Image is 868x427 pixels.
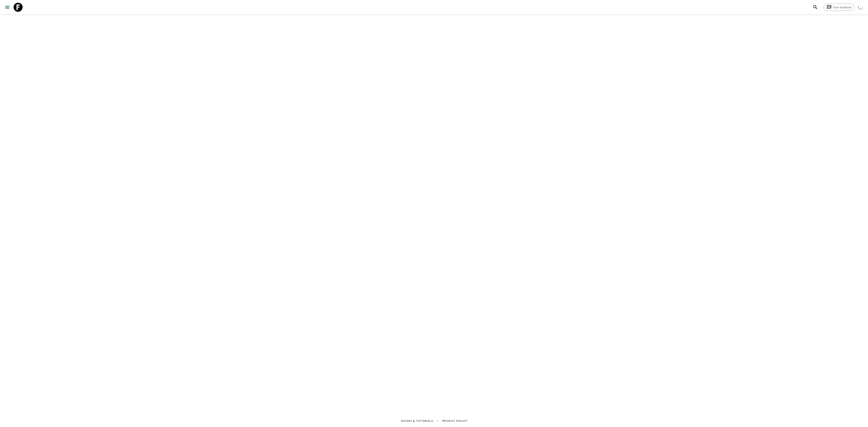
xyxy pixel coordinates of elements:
button: search adventures [811,3,820,12]
a: Guides & Tutorials [401,418,433,423]
span: Give feedback [830,6,854,9]
button: menu [3,3,12,12]
a: Privacy Policy [442,418,467,423]
a: Give feedback [823,4,854,11]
